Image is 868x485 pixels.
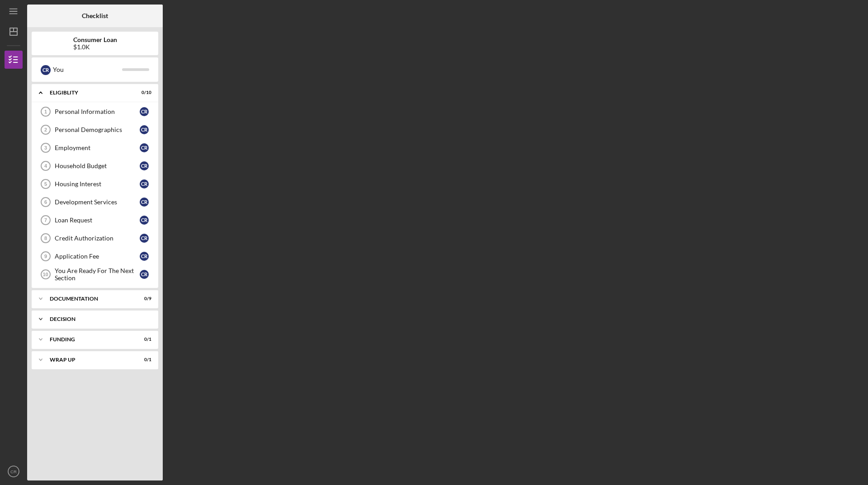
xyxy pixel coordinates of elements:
div: C R [140,125,149,134]
tspan: 7 [44,217,47,223]
a: 7Loan RequestCR [36,211,154,229]
div: C R [140,252,149,261]
div: C R [41,65,51,75]
div: C R [140,143,149,152]
button: CR [5,462,23,480]
a: 4Household BudgetCR [36,157,154,175]
tspan: 9 [44,254,47,259]
tspan: 5 [44,181,47,187]
a: 2Personal DemographicsCR [36,121,154,139]
div: Household Budget [55,162,140,170]
div: Funding [50,337,129,342]
div: Decision [50,316,147,322]
div: Personal Demographics [55,126,140,133]
a: 6Development ServicesCR [36,193,154,211]
tspan: 1 [44,109,47,114]
div: 0 / 9 [135,296,151,301]
a: 1Personal InformationCR [36,103,154,121]
tspan: 2 [44,127,47,132]
a: 10You Are Ready For The Next SectionCR [36,265,154,283]
div: $1.0K [73,43,117,51]
div: Documentation [50,296,129,301]
div: Application Fee [55,253,140,260]
div: C R [140,270,149,279]
a: 5Housing InterestCR [36,175,154,193]
tspan: 6 [44,199,47,205]
div: C R [140,234,149,243]
div: You [53,62,122,77]
div: You Are Ready For The Next Section [55,267,140,282]
a: 9Application FeeCR [36,247,154,265]
div: Personal Information [55,108,140,115]
tspan: 10 [42,272,48,277]
tspan: 4 [44,163,47,169]
div: 0 / 1 [135,357,151,363]
div: Development Services [55,198,140,206]
div: C R [140,161,149,170]
a: 3EmploymentCR [36,139,154,157]
tspan: 8 [44,235,47,241]
div: 0 / 1 [135,337,151,342]
div: Housing Interest [55,180,140,188]
b: Consumer Loan [73,36,117,43]
div: Credit Authorization [55,235,140,242]
div: Eligiblity [50,90,129,95]
div: C R [140,216,149,225]
div: Wrap up [50,357,129,363]
b: Checklist [82,12,108,19]
div: C R [140,198,149,207]
div: 0 / 10 [135,90,151,95]
div: Employment [55,144,140,151]
tspan: 3 [44,145,47,151]
div: C R [140,107,149,116]
a: 8Credit AuthorizationCR [36,229,154,247]
text: CR [10,469,17,474]
div: Loan Request [55,217,140,224]
div: C R [140,179,149,188]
